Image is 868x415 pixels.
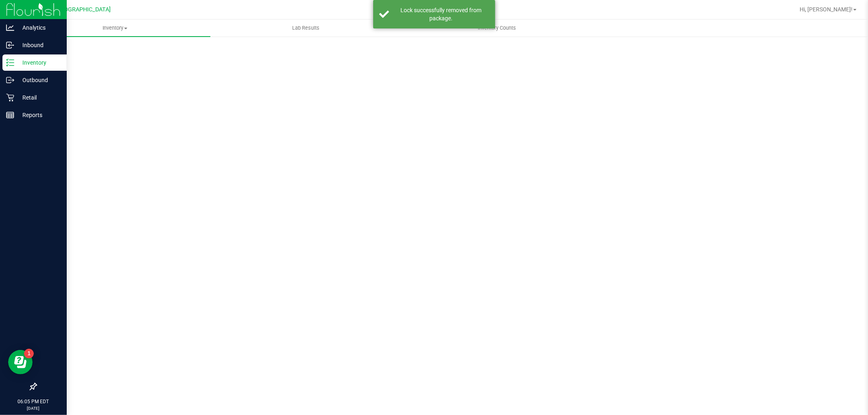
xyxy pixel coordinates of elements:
[4,405,63,411] p: [DATE]
[20,24,210,32] span: Inventory
[4,398,63,405] p: 06:05 PM EDT
[14,23,63,33] p: Analytics
[401,20,592,37] a: Inventory Counts
[6,41,14,49] inline-svg: Inbound
[6,24,14,32] inline-svg: Analytics
[6,111,14,119] inline-svg: Reports
[6,76,14,84] inline-svg: Outbound
[14,58,63,67] p: Inventory
[394,6,489,22] div: Lock successfully removed from package.
[210,20,401,37] a: Lab Results
[281,24,330,32] span: Lab Results
[24,349,34,359] iframe: Resource center unread badge
[20,20,210,37] a: Inventory
[8,350,33,374] iframe: Resource center
[6,59,14,67] inline-svg: Inventory
[6,93,14,102] inline-svg: Retail
[55,6,111,13] span: [GEOGRAPHIC_DATA]
[467,24,527,32] span: Inventory Counts
[800,6,853,13] span: Hi, [PERSON_NAME]!
[14,110,63,120] p: Reports
[14,75,63,85] p: Outbound
[14,40,63,50] p: Inbound
[14,93,63,102] p: Retail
